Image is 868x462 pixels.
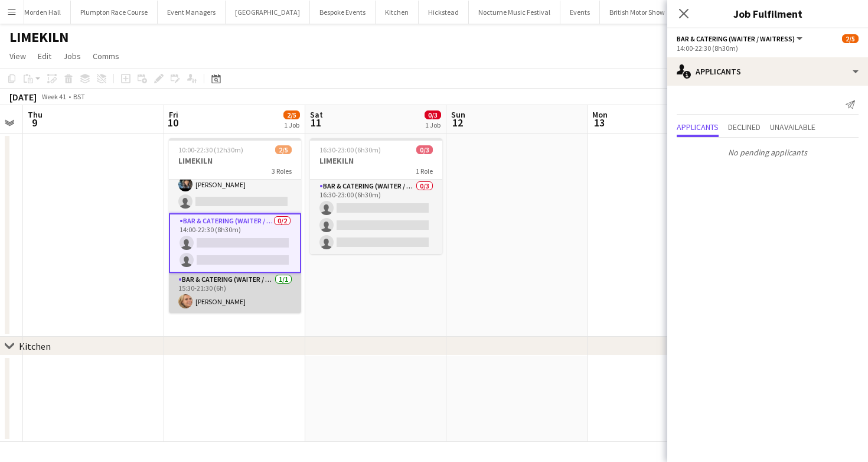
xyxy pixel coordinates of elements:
[158,1,226,24] button: Event Managers
[667,142,868,162] p: No pending applicants
[19,340,51,352] div: Kitchen
[310,180,442,254] app-card-role: Bar & Catering (Waiter / waitress)0/316:30-23:00 (6h30m)
[169,138,301,313] app-job-card: 10:00-22:30 (12h30m)2/5LIMEKILN3 RolesBar & Catering (Waiter / waitress)1/210:00-20:00 (10h)[PERS...
[310,109,323,120] span: Sat
[310,1,376,24] button: Bespoke Events
[33,48,56,64] a: Edit
[677,123,719,131] span: Applicants
[73,92,85,101] div: BST
[677,44,859,53] div: 14:00-22:30 (8h30m)
[416,145,433,154] span: 0/3
[5,48,31,64] a: View
[88,48,124,64] a: Comms
[71,1,158,24] button: Plumpton Race Course
[469,1,560,24] button: Nocturne Music Festival
[169,156,301,213] app-card-role: Bar & Catering (Waiter / waitress)1/210:00-20:00 (10h)[PERSON_NAME]
[169,273,301,313] app-card-role: Bar & Catering (Waiter / waitress)1/115:30-21:30 (6h)[PERSON_NAME]
[283,110,300,119] span: 2/5
[425,121,440,129] div: 1 Job
[167,116,178,129] span: 10
[842,34,859,43] span: 2/5
[449,116,465,129] span: 12
[275,145,292,154] span: 2/5
[419,1,469,24] button: Hickstead
[310,155,442,166] h3: LIMEKILN
[310,138,442,254] app-job-card: 16:30-23:00 (6h30m)0/3LIMEKILN1 RoleBar & Catering (Waiter / waitress)0/316:30-23:00 (6h30m)
[169,155,301,166] h3: LIMEKILN
[677,34,795,43] span: Bar & Catering (Waiter / waitress)
[308,116,323,129] span: 11
[590,116,608,129] span: 13
[26,116,43,129] span: 9
[28,109,43,120] span: Thu
[9,28,68,46] h1: LIMEKILN
[93,51,119,61] span: Comms
[284,121,299,129] div: 1 Job
[600,1,675,24] button: British Motor Show
[425,110,441,119] span: 0/3
[39,92,68,101] span: Week 41
[226,1,310,24] button: [GEOGRAPHIC_DATA]
[178,145,243,154] span: 10:00-22:30 (12h30m)
[58,48,86,64] a: Jobs
[560,1,600,24] button: Events
[728,123,761,131] span: Declined
[9,51,26,61] span: View
[677,34,804,43] button: Bar & Catering (Waiter / waitress)
[169,213,301,273] app-card-role: Bar & Catering (Waiter / waitress)0/214:00-22:30 (8h30m)
[169,109,178,120] span: Fri
[272,167,292,175] span: 3 Roles
[416,167,433,175] span: 1 Role
[63,51,81,61] span: Jobs
[15,1,71,24] button: Morden Hall
[667,6,868,21] h3: Job Fulfilment
[376,1,419,24] button: Kitchen
[592,109,608,120] span: Mon
[38,51,51,61] span: Edit
[319,145,381,154] span: 16:30-23:00 (6h30m)
[770,123,815,131] span: Unavailable
[667,57,868,86] div: Applicants
[9,91,37,103] div: [DATE]
[451,109,465,120] span: Sun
